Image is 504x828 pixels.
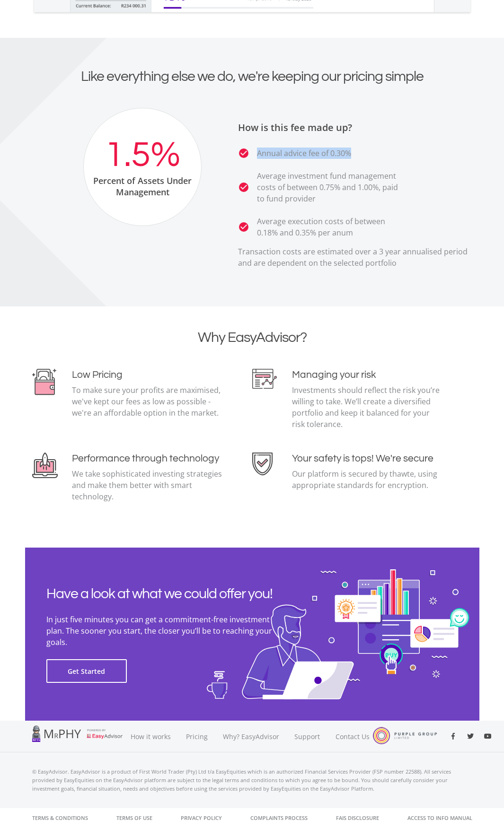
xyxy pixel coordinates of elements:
a: Privacy Policy [181,808,222,828]
h4: Managing your risk [292,369,442,381]
i: check_circle [238,221,249,233]
h2: Why EasyAdvisor? [32,329,472,346]
h4: Your safety is tops! We're secure [292,453,442,464]
button: Get Started [46,659,127,683]
a: How it works [123,721,178,752]
h2: Have a look at what we could offer you! [46,585,281,602]
h4: Low Pricing [72,369,222,381]
p: Average execution costs of between 0.18% and 0.35% per anum [257,216,404,238]
a: Pricing [178,721,215,752]
a: Complaints Process [250,808,308,828]
p: Our platform is secured by thawte, using appropriate standards for encryption. [292,468,442,491]
p: Average investment fund management costs of between 0.75% and 1.00%, paid to fund provider [257,170,404,204]
a: Why? EasyAdvisor [215,721,287,752]
p: We take sophisticated investing strategies and make them better with smart technology. [72,468,222,502]
p: Investments should reflect the risk you’re willing to take. We’ll create a diversified portfolio ... [292,384,442,430]
a: Contact Us [328,721,378,752]
h4: Performance through technology [72,453,222,464]
h2: Like everything else we do, we're keeping our pricing simple [32,68,472,85]
p: Annual advice fee of 0.30% [257,148,351,159]
p: To make sure your profits are maximised, we've kept our fees as low as possible - we're an afford... [72,384,222,418]
p: Transaction costs are estimated over a 3 year annualised period and are dependent on the selected... [238,246,472,269]
p: In just five minutes you can get a commitment-free investment plan. The sooner you start, the clo... [46,614,281,648]
p: © EasyAdvisor. EasyAdvisor is a product of First World Trader (Pty) Ltd t/a EasyEquities which is... [32,767,472,793]
a: Access to Info Manual [407,808,472,828]
a: Support [287,721,328,752]
a: Terms of Use [116,808,152,828]
h3: How is this fee made up? [238,122,472,133]
i: check_circle [238,148,249,159]
a: Terms & Conditions [32,808,88,828]
a: FAIS Disclosure [336,808,379,828]
div: Percent of Assets Under Management [84,175,201,198]
div: 1.5% [105,136,180,175]
i: check_circle [238,182,249,193]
